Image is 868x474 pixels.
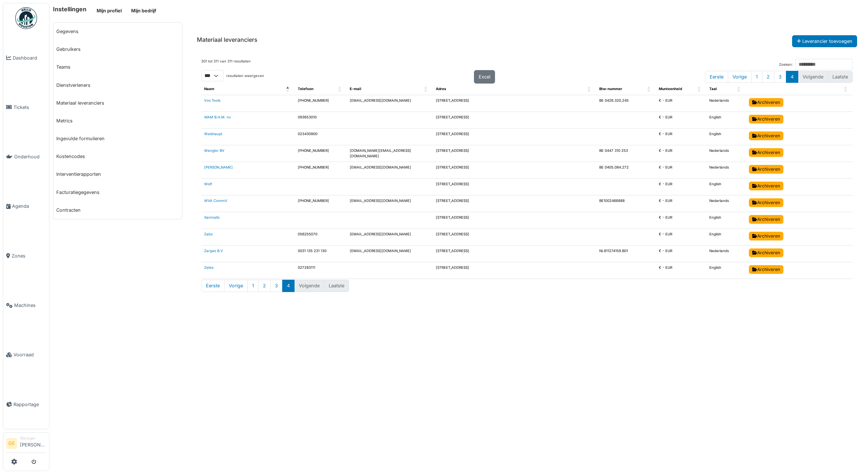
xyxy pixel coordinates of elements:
a: Voorraad [3,330,49,380]
span: Voorraad [13,351,46,358]
a: Archiveren [749,115,783,123]
td: [STREET_ADDRESS] [433,95,596,112]
td: [PHONE_NUMBER] [295,195,347,212]
button: Previous [728,71,751,83]
button: Mijn bedrijf [126,5,161,17]
span: Adres: Activate to sort [588,84,592,95]
span: Taal [709,87,717,91]
a: Weishaupt [204,132,222,136]
td: € - EUR [656,229,706,246]
a: Dienstverleners [53,76,182,94]
a: Tickets [3,82,49,132]
label: Zoeken: [779,62,793,68]
button: First [705,71,728,83]
td: English [706,179,746,195]
a: Zetes [204,266,214,270]
td: Nederlands [706,95,746,112]
span: Munteenheid [659,87,682,91]
td: 0031 135 231 130 [295,246,347,262]
button: 4 [282,280,295,292]
span: Telefoon: Activate to sort [338,84,342,95]
td: [STREET_ADDRESS] [433,262,596,279]
button: Mijn profiel [92,5,126,17]
a: Machines [3,280,49,330]
a: Zones [3,231,49,280]
td: [STREET_ADDRESS] [433,212,596,229]
div: 301 tot 311 van 311 resultaten [201,59,251,70]
nav: pagination [705,71,853,83]
a: Interventierapporten [53,165,182,183]
a: Archiveren [749,165,783,174]
td: € - EUR [656,95,706,112]
td: € - EUR [656,212,706,229]
td: € - EUR [656,246,706,262]
span: E-mail: Activate to sort [424,84,429,95]
a: Facturatiegegevens [53,183,182,201]
h6: Materiaal leveranciers [197,36,257,43]
span: Excel [479,74,490,80]
td: Nederlands [706,162,746,179]
button: Excel [474,70,495,84]
span: Rapportage [13,401,46,408]
span: Agenda [12,203,46,210]
a: Onderhoud [3,132,49,182]
td: BE1002466888 [596,195,656,212]
img: Badge_color-CXgf-gQk.svg [15,7,37,29]
td: € - EUR [656,112,706,129]
td: [STREET_ADDRESS] [433,179,596,195]
button: 1 [247,280,259,292]
td: [EMAIL_ADDRESS][DOMAIN_NAME] [347,246,433,262]
td: BE 0447 310 253 [596,145,656,162]
a: Metrics [53,112,182,130]
td: [STREET_ADDRESS] [433,195,596,212]
button: Leverancier toevoegen [792,35,857,47]
td: Nederlands [706,246,746,262]
a: Gebruikers [53,40,182,58]
span: Taal: Activate to sort [737,84,742,95]
td: [STREET_ADDRESS] [433,229,596,246]
td: English [706,229,746,246]
span: Telefoon [298,87,313,91]
a: Teams [53,58,182,76]
span: Btw-nummer [599,87,622,91]
button: Previous [224,280,248,292]
a: Archiveren [749,215,783,224]
span: Btw-nummer: Activate to sort [647,84,652,95]
td: Nederlands [706,145,746,162]
button: 3 [774,71,786,83]
a: Wolf [204,182,212,186]
td: [STREET_ADDRESS] [433,112,596,129]
button: 3 [270,280,283,292]
td: [STREET_ADDRESS] [433,129,596,145]
a: Archiveren [749,98,783,107]
span: Zones [12,252,46,259]
a: Rapportage [3,380,49,429]
span: Onderhoud [14,153,46,160]
a: Kostencodes [53,147,182,165]
a: Agenda [3,182,49,231]
a: GE Manager[PERSON_NAME] [6,435,46,453]
a: Zarges B.V [204,249,223,253]
td: [STREET_ADDRESS] [433,145,596,162]
td: 056255070 [295,229,347,246]
a: Archiveren [749,131,783,140]
a: Archiveren [749,232,783,240]
td: [PHONE_NUMBER] [295,95,347,112]
li: [PERSON_NAME] [20,435,46,451]
a: Archiveren [749,148,783,157]
span: Naam: Activate to invert sorting [286,84,291,95]
td: [PHONE_NUMBER] [295,145,347,162]
a: Archiveren [749,248,783,257]
nav: pagination [201,280,349,292]
td: [EMAIL_ADDRESS][DOMAIN_NAME] [347,229,433,246]
div: Manager [20,435,46,441]
a: Materiaal leveranciers [53,94,182,112]
button: 2 [258,280,271,292]
td: [PHONE_NUMBER] [295,162,347,179]
td: English [706,212,746,229]
a: Vos Tools [204,98,220,102]
a: Gegevens [53,23,182,40]
td: [EMAIL_ADDRESS][DOMAIN_NAME] [347,195,433,212]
